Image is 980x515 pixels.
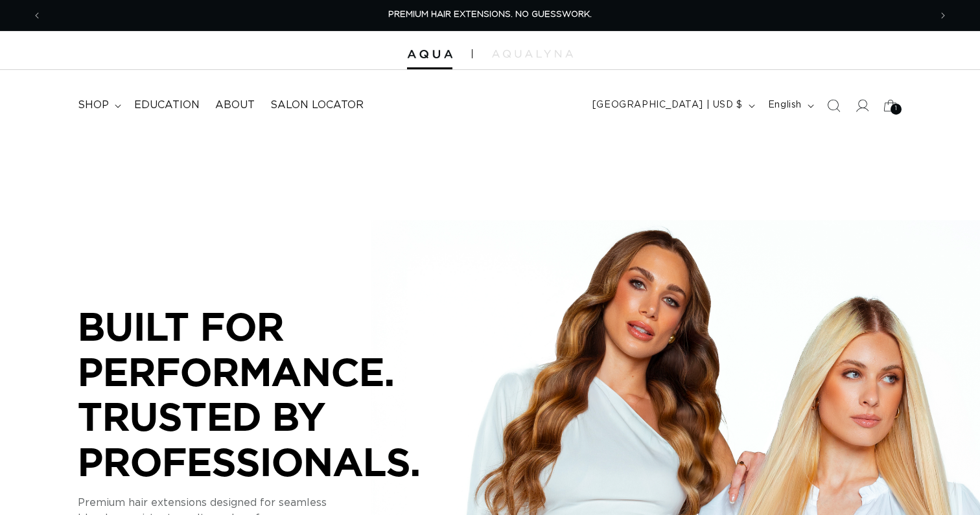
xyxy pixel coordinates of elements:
[23,3,51,28] button: Previous announcement
[592,98,743,112] span: [GEOGRAPHIC_DATA] | USD $
[388,10,592,19] span: PREMIUM HAIR EXTENSIONS. NO GUESSWORK.
[270,98,364,112] span: Salon Locator
[760,93,819,118] button: English
[929,3,957,28] button: Next announcement
[768,98,802,112] span: English
[407,50,452,59] img: Aqua Hair Extensions
[895,104,898,115] span: 1
[585,93,760,118] button: [GEOGRAPHIC_DATA] | USD $
[215,98,255,112] span: About
[492,50,573,58] img: aqualyna.com
[70,91,126,120] summary: shop
[78,98,109,112] span: shop
[262,91,371,120] a: Salon Locator
[78,304,467,484] p: BUILT FOR PERFORMANCE. TRUSTED BY PROFESSIONALS.
[134,98,200,112] span: Education
[207,91,262,120] a: About
[126,91,207,120] a: Education
[819,91,848,120] summary: Search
